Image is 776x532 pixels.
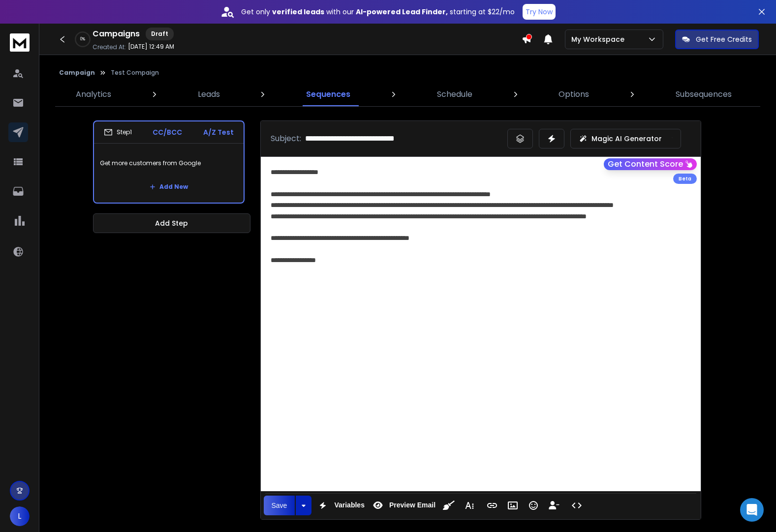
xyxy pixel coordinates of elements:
button: Get Free Credits [675,30,759,49]
div: Open Intercom Messenger [740,498,764,522]
p: [DATE] 12:49 AM [128,43,174,51]
button: Variables [313,496,367,515]
a: Options [553,83,595,106]
a: Leads [192,83,226,106]
button: Add New [142,177,196,197]
p: CC/BCC [153,127,182,137]
button: Insert Link (Ctrl+K) [483,496,501,515]
strong: verified leads [272,7,324,17]
button: L [10,506,30,526]
img: logo [10,33,30,52]
button: Magic AI Generator [570,129,681,148]
p: Subsequences [676,89,732,100]
p: Analytics [76,89,111,100]
p: My Workspace [571,34,628,44]
p: Get more customers from Google [100,149,238,177]
span: Variables [332,501,367,509]
button: Emoticons [524,496,543,515]
div: Beta [673,174,697,184]
p: A/Z Test [203,127,234,137]
button: Save [264,496,295,515]
button: Insert Image (Ctrl+P) [503,496,522,515]
p: Subject: [271,133,301,145]
div: Step 1 [104,128,132,137]
h1: Campaigns [93,28,140,40]
p: Get Free Credits [696,34,752,44]
a: Schedule [431,83,478,106]
p: Options [559,89,589,100]
div: Draft [146,28,174,40]
span: Preview Email [387,501,437,509]
p: Leads [198,89,220,100]
p: Test Compaign [111,69,159,77]
a: Analytics [70,83,117,106]
a: Sequences [300,83,356,106]
li: Step1CC/BCCA/Z TestGet more customers from GoogleAdd New [93,120,245,204]
p: Try Now [526,7,553,17]
button: Get Content Score [604,158,697,170]
strong: AI-powered Lead Finder, [356,7,448,17]
p: Get only with our starting at $22/mo [241,7,515,17]
button: Clean HTML [439,496,458,515]
button: Try Now [523,4,556,20]
button: Code View [567,496,586,515]
button: More Text [460,496,479,515]
p: 0 % [80,36,85,42]
button: Preview Email [369,496,437,515]
button: Insert Unsubscribe Link [545,496,563,515]
p: Created At: [93,43,126,51]
button: Add Step [93,213,250,233]
p: Schedule [437,89,472,100]
a: Subsequences [670,83,738,106]
p: Sequences [306,89,350,100]
button: Campaign [59,69,95,77]
p: Magic AI Generator [591,134,662,144]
